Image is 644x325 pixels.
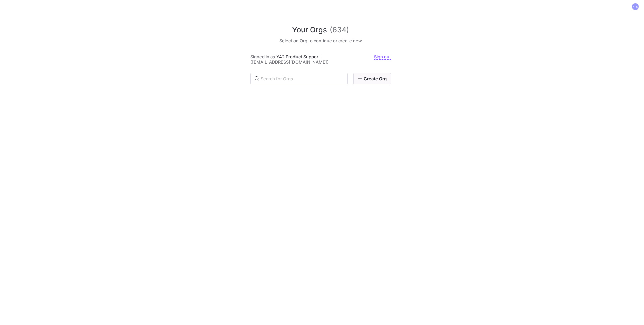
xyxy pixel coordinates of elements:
h5: Select an Org to continue or create new [250,38,391,43]
button: YPS [631,3,639,11]
span: (634) [330,24,349,35]
a: Sign out [374,54,391,60]
span: ([EMAIL_ADDRESS][DOMAIN_NAME]) [250,59,329,65]
span: Your Orgs [292,24,327,35]
a: Create Org [353,73,391,84]
span: Y42 Product Support [276,54,320,59]
span: Create Org [364,76,387,81]
input: Search for Orgs [261,76,342,81]
span: Signed in as [250,54,275,59]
